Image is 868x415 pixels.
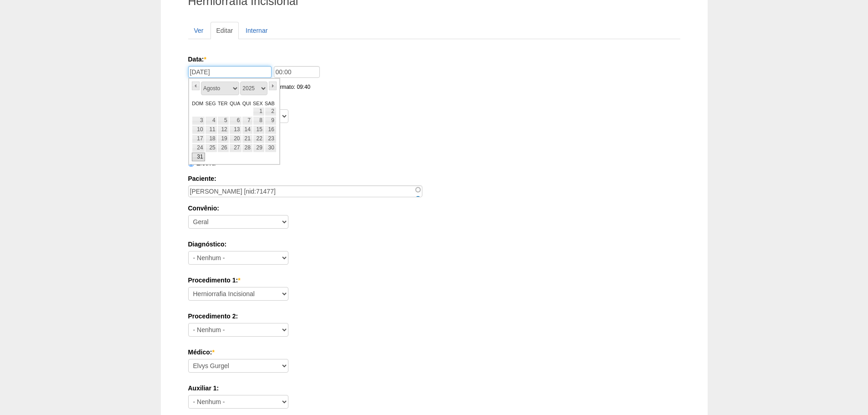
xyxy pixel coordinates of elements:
[188,134,680,143] label: Acomodação:
[229,99,242,107] a: quarta-feira
[265,143,277,153] a: 30
[188,312,680,321] label: Procedimento 2:
[242,99,252,107] a: quinta-feira
[253,143,265,153] a: 29
[229,116,242,125] a: 6
[205,134,217,143] a: 18
[265,125,277,134] a: 16
[192,125,205,134] a: 10
[205,116,217,125] a: 4
[265,99,277,107] a: sábado
[240,22,273,39] a: Internar
[205,99,217,107] a: segunda-feira
[217,143,229,153] a: 26
[192,99,205,107] a: domingo
[188,204,680,213] label: Convênio:
[188,174,680,183] label: Paciente:
[211,22,239,39] a: Editar
[253,116,265,125] a: 8
[217,134,229,143] a: 19
[242,134,252,143] a: 21
[212,348,214,356] span: Este campo é obrigatório.
[188,98,680,107] label: Hospital:
[192,153,205,162] a: 31
[188,240,680,249] label: Diagnóstico:
[253,99,265,107] a: sexta-feira
[253,125,265,134] a: 15
[242,143,252,153] a: 28
[217,125,229,134] a: 12
[253,107,265,116] a: 1
[188,55,677,64] label: Data:
[242,116,252,125] a: 7
[204,56,206,63] span: Este campo é obrigatório.
[192,82,200,90] a: «
[192,116,205,125] a: 3
[265,116,277,125] a: 9
[205,143,217,153] a: 25
[217,99,229,107] a: terça-feira
[269,82,277,90] a: »
[238,277,240,284] span: Este campo é obrigatório.
[188,22,210,39] a: Ver
[242,125,252,134] a: 14
[265,107,277,116] a: 2
[229,134,242,143] a: 20
[192,143,205,153] a: 24
[274,82,322,92] div: Formato: 09:40
[205,125,217,134] a: 11
[253,134,265,143] a: 22
[192,134,205,143] a: 17
[265,134,277,143] a: 23
[217,116,229,125] a: 5
[188,276,680,285] label: Procedimento 1:
[229,125,242,134] a: 13
[188,348,680,357] label: Médico:
[188,384,680,393] label: Auxiliar 1:
[188,159,216,167] label: Eletiva
[229,143,242,153] a: 27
